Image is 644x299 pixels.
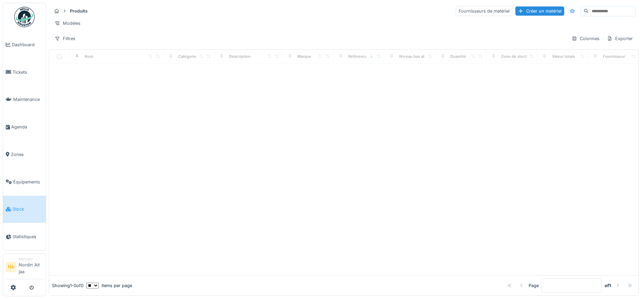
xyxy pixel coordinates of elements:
span: Dashboard [12,41,43,48]
div: Nom [85,54,93,59]
a: Maintenance [3,86,46,113]
div: Filtres [52,34,78,43]
a: NA ManagerNordin Ait jaa [6,257,43,279]
a: Zones [3,141,46,168]
div: Valeur totale [552,54,575,59]
a: Dashboard [3,31,46,58]
strong: Produits [67,8,90,14]
li: NA [6,262,16,272]
div: items per page [86,282,132,289]
span: Stock [13,206,43,212]
div: Catégorie [178,54,196,59]
span: Maintenance [13,96,43,103]
div: Showing 1 - 0 of 0 [52,282,84,289]
div: Fournisseurs de matériel [456,6,513,16]
div: Créer un matériel [515,6,564,16]
div: Zone de stockage [501,54,534,59]
strong: of 1 [605,282,611,289]
span: Agenda [11,124,43,130]
div: Manager [19,257,43,262]
span: Tickets [13,69,43,75]
div: Fournisseur [603,54,625,59]
img: Badge_color-CXgf-gQk.svg [14,7,35,27]
div: Modèles [52,18,84,28]
span: Statistiques [13,233,43,240]
a: Stock [3,196,46,223]
a: Équipements [3,168,46,196]
div: Marque [297,54,311,59]
div: Quantité [450,54,466,59]
div: Référence constructeur [348,54,393,59]
div: Niveau bas atteint ? [399,54,436,59]
span: Équipements [13,179,43,185]
a: Tickets [3,58,46,86]
a: Statistiques [3,223,46,250]
div: Page [529,282,539,289]
li: Nordin Ait jaa [19,257,43,278]
div: Description [229,54,251,59]
div: Exporter [604,34,636,43]
a: Agenda [3,113,46,141]
span: Zones [11,151,43,158]
div: Colonnes [569,34,603,43]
